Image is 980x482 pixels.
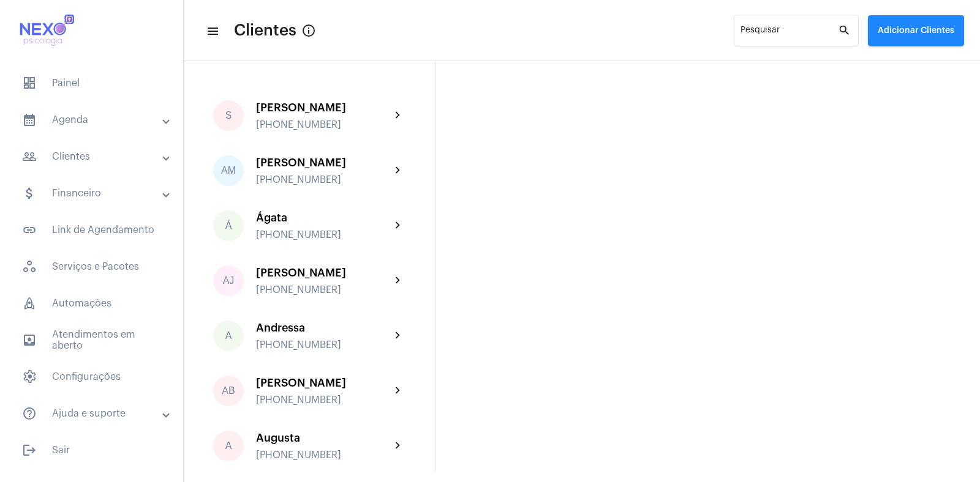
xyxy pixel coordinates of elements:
mat-icon: sidenav icon [22,333,37,347]
mat-expansion-panel-header: sidenav iconFinanceiro [7,179,183,208]
div: [PERSON_NAME] [256,377,391,389]
div: [PERSON_NAME] [256,267,391,279]
div: [PHONE_NUMBER] [256,119,391,130]
mat-panel-title: Agenda [22,113,164,127]
span: Adicionar Clientes [878,26,954,35]
div: [PHONE_NUMBER] [256,395,391,406]
mat-icon: sidenav icon [22,149,37,164]
div: [PERSON_NAME] [256,102,391,114]
span: Serviços e Pacotes [12,252,171,281]
div: AB [213,376,244,406]
mat-icon: Button that displays a tooltip when focused or hovered over [301,23,316,38]
mat-icon: sidenav icon [22,406,37,421]
mat-icon: chevron_right [391,439,405,453]
mat-icon: chevron_right [391,328,405,343]
div: [PERSON_NAME] [256,157,391,169]
div: [PHONE_NUMBER] [256,229,391,240]
mat-panel-title: Clientes [22,149,164,164]
div: [PHONE_NUMBER] [256,450,391,461]
mat-panel-title: Ajuda e suporte [22,406,164,421]
mat-icon: sidenav icon [206,24,218,39]
div: Ágata [256,212,391,224]
mat-icon: search [838,23,853,38]
mat-icon: sidenav icon [22,443,37,458]
mat-panel-title: Financeiro [22,186,164,201]
div: Augusta [256,432,391,444]
mat-icon: sidenav icon [22,223,37,237]
span: Automações [12,289,171,318]
div: AM [213,155,244,186]
mat-icon: chevron_right [391,218,405,233]
mat-icon: sidenav icon [22,113,37,127]
mat-icon: chevron_right [391,108,405,123]
mat-expansion-panel-header: sidenav iconClientes [7,142,183,171]
div: A [213,321,244,351]
input: Pesquisar [741,28,838,38]
mat-icon: chevron_right [391,384,405,398]
span: Sair [12,436,171,465]
button: Adicionar Clientes [868,15,964,46]
mat-icon: chevron_right [391,273,405,288]
div: [PHONE_NUMBER] [256,284,391,295]
div: [PHONE_NUMBER] [256,339,391,350]
span: Painel [12,69,171,98]
mat-icon: chevron_right [391,163,405,178]
span: sidenav icon [22,259,37,274]
div: [PHONE_NUMBER] [256,174,391,185]
div: Andressa [256,322,391,334]
div: Á [213,210,244,241]
mat-icon: sidenav icon [22,186,37,201]
div: A [213,431,244,461]
span: sidenav icon [22,296,37,311]
button: Button that displays a tooltip when focused or hovered over [296,18,321,43]
span: Link de Agendamento [12,215,171,245]
mat-expansion-panel-header: sidenav iconAjuda e suporte [7,399,183,428]
span: Atendimentos em aberto [12,325,171,355]
img: 616cf56f-bdc5-9e2e-9429-236ee6dd82e0.jpg [10,6,81,55]
div: AJ [213,265,244,296]
div: S [213,100,244,131]
span: sidenav icon [22,76,37,91]
span: Clientes [234,21,296,40]
span: Configurações [12,362,171,391]
span: sidenav icon [22,369,37,384]
mat-expansion-panel-header: sidenav iconAgenda [7,105,183,135]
